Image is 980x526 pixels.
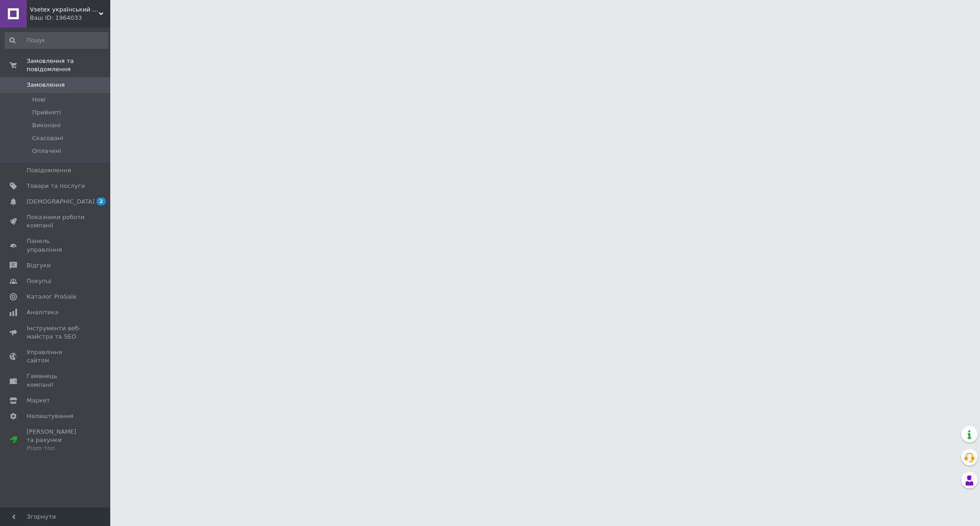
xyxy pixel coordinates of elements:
[96,198,106,205] span: 2
[27,166,71,175] span: Повідомлення
[27,308,58,317] span: Аналітика
[27,348,85,365] span: Управління сайтом
[27,444,85,452] div: Prom топ
[32,147,61,155] span: Оплачені
[27,261,51,270] span: Відгуки
[27,81,65,89] span: Замовлення
[27,412,74,420] span: Налаштування
[27,428,85,453] span: [PERSON_NAME] та рахунки
[27,324,85,341] span: Інструменти веб-майстра та SEO
[27,198,95,206] span: [DEMOGRAPHIC_DATA]
[32,134,63,142] span: Скасовані
[27,372,85,389] span: Гаманець компанії
[27,182,85,190] span: Товари та послуги
[32,121,61,130] span: Виконані
[30,6,99,14] span: Vsetex український виробник корпоративного одягу | Уніформи
[27,237,85,254] span: Панель управління
[27,293,76,301] span: Каталог ProSale
[32,108,61,117] span: Прийняті
[30,14,110,22] div: Ваш ID: 1964033
[27,277,51,285] span: Покупці
[32,96,45,104] span: Нові
[27,213,85,230] span: Показники роботи компанії
[27,396,50,405] span: Маркет
[5,32,108,49] input: Пошук
[27,57,110,74] span: Замовлення та повідомлення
